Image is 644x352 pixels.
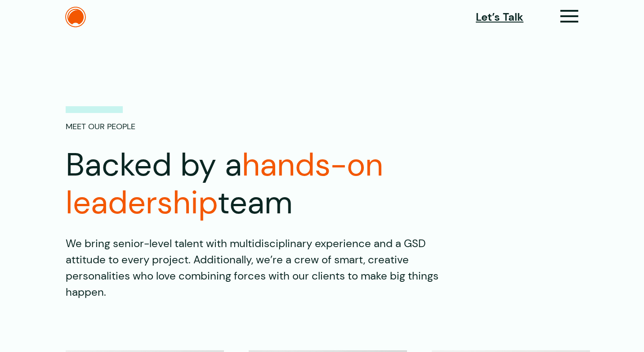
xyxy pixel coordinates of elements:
span: hands-on leadership [66,144,383,223]
p: We bring senior-level talent with multidisciplinary experience and a GSD attitude to every projec... [66,235,461,300]
a: Let’s Talk [476,9,523,25]
h1: Backed by a team [66,146,578,222]
p: Meet Our People [66,106,135,133]
img: The Daylight Studio Logo [65,7,86,27]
